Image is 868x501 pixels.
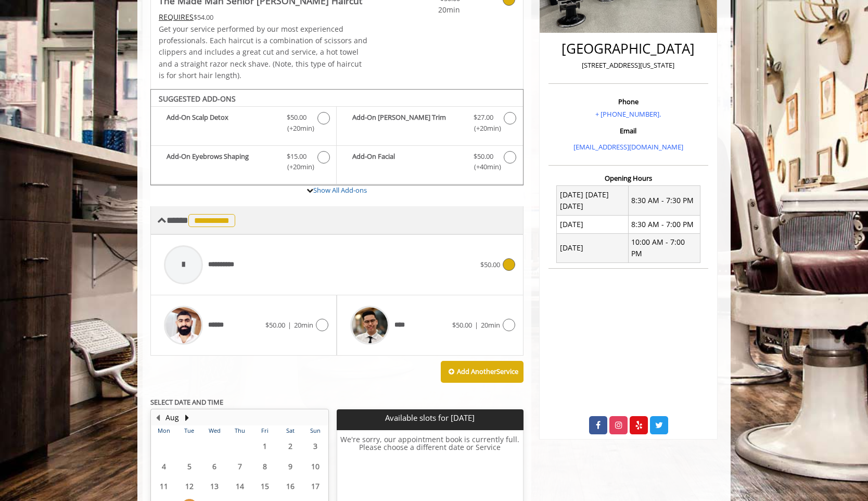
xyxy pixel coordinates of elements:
span: $50.00 [287,112,307,123]
b: Add-On Scalp Detox [167,112,276,134]
h3: Opening Hours [548,174,708,182]
div: The Made Man Senior Barber Haircut Add-onS [150,89,524,186]
b: Add-On Eyebrows Shaping [167,151,276,173]
span: 20min [294,320,313,330]
span: $50.00 [474,151,493,162]
th: Mon [151,425,176,436]
td: 8:30 AM - 7:30 PM [628,186,700,216]
td: [DATE] [DATE] [DATE] [557,186,629,216]
span: $50.00 [265,320,285,330]
a: [EMAIL_ADDRESS][DOMAIN_NAME] [573,142,683,152]
th: Fri [252,425,277,436]
label: Add-On Beard Trim [342,112,517,136]
p: [STREET_ADDRESS][US_STATE] [551,60,706,71]
b: Add Another Service [457,367,518,376]
span: (+20min ) [282,161,312,172]
th: Sun [303,425,328,436]
span: (+20min ) [468,123,499,134]
span: (+20min ) [282,123,312,134]
a: + [PHONE_NUMBER]. [595,109,661,119]
th: Sat [277,425,302,436]
span: 20min [399,4,460,16]
div: $54.00 [159,11,368,23]
button: Add AnotherService [441,361,524,383]
th: Wed [202,425,227,436]
td: 10:00 AM - 7:00 PM [628,233,700,263]
button: Aug [165,412,179,423]
button: Next Month [183,412,191,423]
b: Add-On [PERSON_NAME] Trim [352,112,463,134]
span: | [475,320,478,330]
b: SUGGESTED ADD-ONS [159,94,236,104]
td: [DATE] [557,233,629,263]
span: This service needs some Advance to be paid before we block your appointment [159,12,194,22]
span: $27.00 [474,112,493,123]
b: Add-On Facial [352,151,463,173]
p: Get your service performed by our most experienced professionals. Each haircut is a combination o... [159,23,368,82]
label: Add-On Eyebrows Shaping [156,151,331,176]
span: $50.00 [480,260,500,269]
h3: Phone [551,98,706,105]
h2: [GEOGRAPHIC_DATA] [551,41,706,56]
th: Tue [176,425,201,436]
span: $50.00 [452,320,472,330]
span: (+40min ) [468,161,499,172]
a: Show All Add-ons [313,185,367,195]
button: Previous Month [154,412,162,423]
td: [DATE] [557,216,629,233]
label: Add-On Scalp Detox [156,112,331,136]
p: Available slots for [DATE] [341,414,519,422]
td: 8:30 AM - 7:00 PM [628,216,700,233]
span: $15.00 [287,151,307,162]
span: | [288,320,291,330]
span: 20min [481,320,500,330]
th: Thu [227,425,252,436]
b: SELECT DATE AND TIME [150,397,223,407]
label: Add-On Facial [342,151,517,176]
h3: Email [551,127,706,134]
